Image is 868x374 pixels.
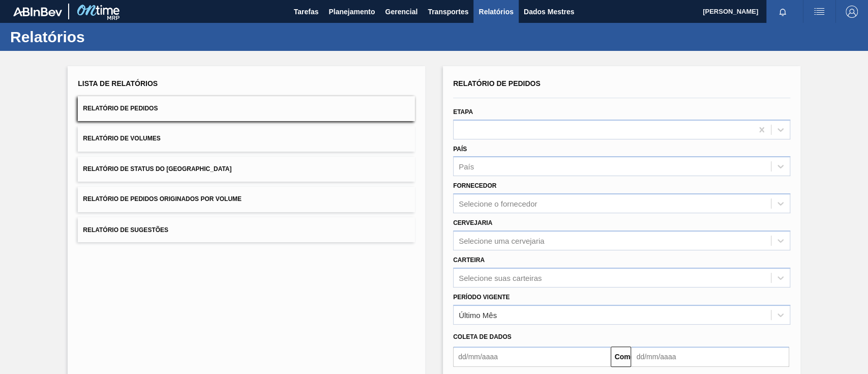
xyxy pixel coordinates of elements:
button: Relatório de Pedidos Originados por Volume [78,187,415,212]
font: Selecione uma cervejaria [459,236,544,245]
font: Relatório de Pedidos Originados por Volume [83,196,242,203]
font: Período Vigente [453,294,510,301]
input: dd/mm/aaaa [453,347,611,367]
img: ações do usuário [813,6,825,18]
font: Planejamento [328,8,375,16]
img: Sair [846,6,858,18]
button: Relatório de Sugestões [78,217,415,242]
font: Selecione suas carteiras [459,273,542,282]
font: Relatório de Pedidos [453,79,541,88]
font: Comeu [614,353,638,361]
font: Cervejaria [453,219,492,226]
font: País [459,162,474,171]
font: Relatório de Status do [GEOGRAPHIC_DATA] [83,165,231,172]
img: TNhmsLtSVTkK8tSr43FrP2fwEKptu5GPRR3wAAAABJRU5ErkJggg== [13,7,62,16]
font: Dados Mestres [524,8,575,16]
font: Relatórios [10,28,85,45]
button: Comeu [611,347,631,367]
font: País [453,146,467,153]
input: dd/mm/aaaa [631,347,789,367]
button: Relatório de Pedidos [78,96,415,121]
font: Fornecedor [453,182,496,189]
button: Notificações [766,5,799,19]
font: Carteira [453,256,485,264]
font: Relatório de Volumes [83,135,160,142]
font: [PERSON_NAME] [703,8,758,15]
font: Relatório de Sugestões [83,226,168,233]
font: Transportes [428,8,468,16]
font: Coleta de dados [453,333,512,340]
font: Tarefas [294,8,319,16]
font: Selecione o fornecedor [459,199,537,208]
font: Etapa [453,108,473,116]
font: Gerencial [385,8,417,16]
button: Relatório de Status do [GEOGRAPHIC_DATA] [78,157,415,182]
font: Relatórios [478,8,513,16]
font: Último Mês [459,310,497,319]
button: Relatório de Volumes [78,126,415,151]
font: Relatório de Pedidos [83,105,158,112]
font: Lista de Relatórios [78,79,158,88]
